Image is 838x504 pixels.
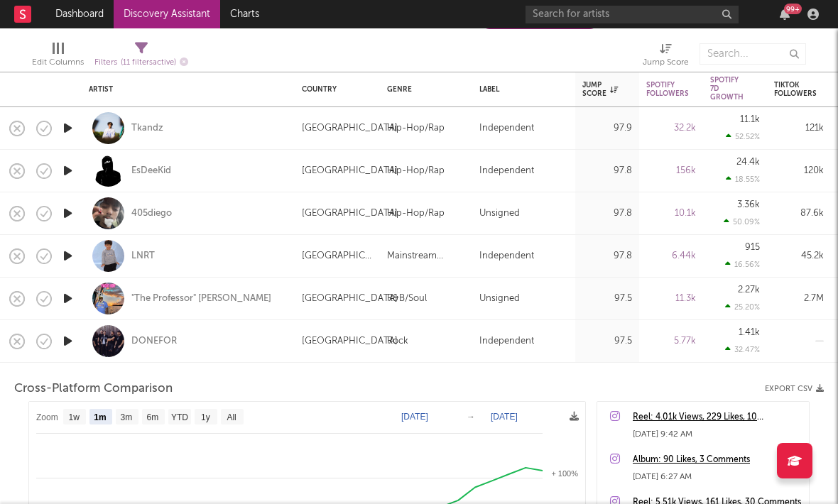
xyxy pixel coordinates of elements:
div: Independent [479,248,534,265]
input: Search... [700,43,806,65]
div: 45.2k [774,248,824,265]
div: 87.6k [774,205,824,222]
div: Independent [479,163,534,180]
div: 18.55 % [726,175,760,184]
div: Hip-Hop/Rap [387,163,445,180]
div: 10.1k [646,205,696,222]
text: + 100% [551,469,578,478]
div: Spotify 7D Growth [710,76,744,102]
div: 32.47 % [725,345,760,354]
div: Unsigned [479,205,520,222]
text: All [227,412,236,422]
div: Genre [387,85,458,94]
div: Hip-Hop/Rap [387,205,445,222]
a: DONEFOR [131,335,177,348]
input: Search for artists [526,6,739,23]
div: 97.9 [582,120,632,137]
div: [DATE] 6:27 AM [633,469,802,486]
a: "The Professor" [PERSON_NAME] [131,292,271,305]
div: Independent [479,120,534,137]
div: 156k [646,163,696,180]
div: 97.8 [582,205,632,222]
div: Independent [479,333,534,350]
text: [DATE] [401,412,428,422]
a: EsDeeKid [131,165,171,177]
span: ( 11 filters active) [121,59,176,67]
div: 11.1k [740,115,760,124]
div: 11.3k [646,290,696,307]
text: 1y [201,412,210,422]
div: 97.8 [582,248,632,265]
div: 97.5 [582,290,632,307]
div: Filters(11 filters active) [94,36,188,77]
text: → [467,412,475,422]
div: 2.7M [774,290,824,307]
div: 32.2k [646,120,696,137]
text: 1w [69,412,80,422]
div: [GEOGRAPHIC_DATA] [302,205,398,222]
span: Cross-Platform Comparison [14,380,173,398]
text: YTD [171,412,188,422]
a: Reel: 4.01k Views, 229 Likes, 10 Comments [633,409,802,426]
div: 121k [774,120,824,137]
div: Unsigned [479,290,520,307]
div: 25.20 % [725,302,760,312]
div: Tiktok Followers [774,81,817,98]
div: Edit Columns [32,54,84,71]
div: 2.27k [738,285,760,295]
div: Rock [387,333,408,350]
div: 99 + [784,4,802,14]
div: Jump Score [643,36,689,77]
text: 3m [121,412,133,422]
div: 120k [774,163,824,180]
div: Jump Score [643,54,689,71]
div: [GEOGRAPHIC_DATA] [302,120,398,137]
div: 97.8 [582,163,632,180]
text: 6m [147,412,159,422]
div: [GEOGRAPHIC_DATA] [302,290,398,307]
div: Hip-Hop/Rap [387,120,445,137]
div: Country [302,85,366,94]
div: 50.09 % [724,217,760,226]
a: 405diego [131,207,172,220]
div: 16.56 % [725,260,760,269]
a: LNRT [131,250,155,263]
div: [DATE] 9:42 AM [633,426,802,443]
text: [DATE] [491,412,518,422]
div: 5.77k [646,333,696,350]
div: Spotify Followers [646,81,689,98]
div: Edit Columns [32,36,84,77]
text: 1m [94,412,106,422]
text: Zoom [36,412,58,422]
div: [GEOGRAPHIC_DATA] [302,163,398,180]
a: Album: 90 Likes, 3 Comments [633,451,802,469]
div: Label [479,85,561,94]
div: 24.4k [736,158,760,167]
div: Artist [89,85,281,94]
a: Tkandz [131,122,163,135]
div: Jump Score [582,81,618,98]
div: [GEOGRAPHIC_DATA] [302,333,398,350]
div: 97.5 [582,333,632,350]
button: Export CSV [765,385,824,393]
button: 99+ [780,9,790,20]
div: 915 [745,243,760,252]
div: 3.36k [737,200,760,209]
div: [GEOGRAPHIC_DATA] [302,248,373,265]
div: Mainstream Electronic [387,248,465,265]
div: R&B/Soul [387,290,427,307]
div: 1.41k [739,328,760,337]
div: 6.44k [646,248,696,265]
div: 52.52 % [726,132,760,141]
div: Filters [94,54,188,72]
